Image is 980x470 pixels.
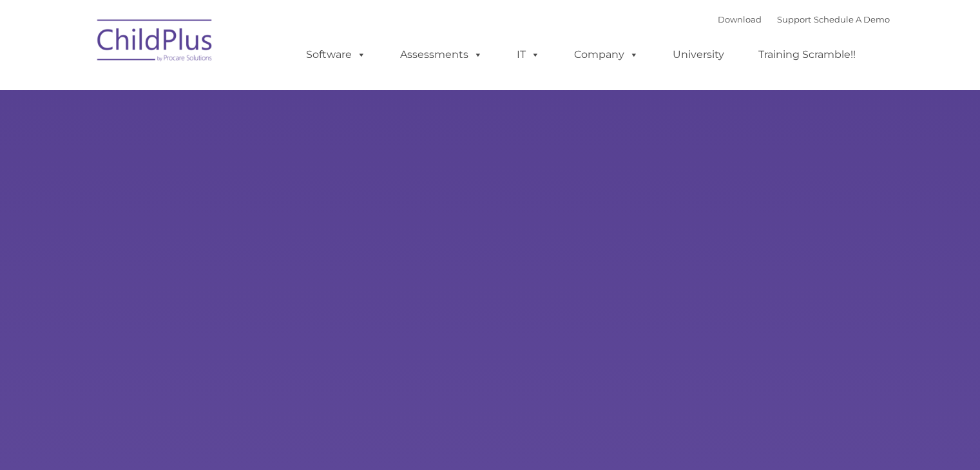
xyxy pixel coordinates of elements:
a: Training Scramble!! [745,42,869,68]
font: | [718,14,890,24]
a: Company [561,42,651,68]
a: Schedule A Demo [814,14,890,24]
a: Software [293,42,379,68]
a: IT [504,42,553,68]
a: Assessments [387,42,495,68]
a: Download [718,14,762,24]
a: Support [777,14,811,24]
img: ChildPlus by Procare Solutions [91,10,220,75]
a: University [660,42,737,68]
